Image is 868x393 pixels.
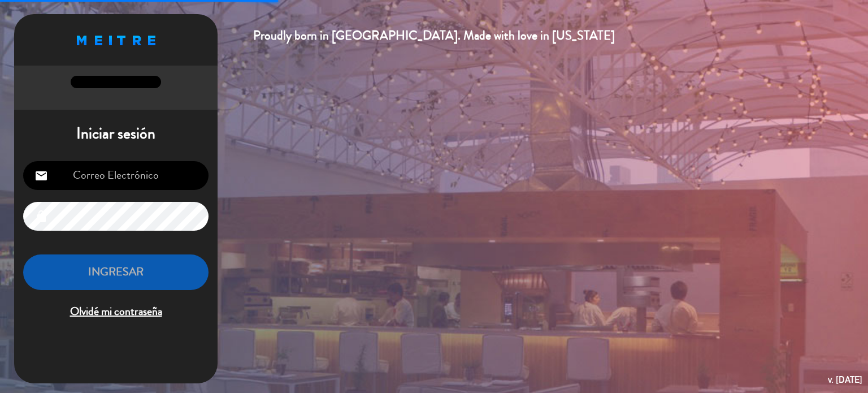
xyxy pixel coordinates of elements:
div: v. [DATE] [828,372,862,387]
i: lock [34,210,48,223]
span: Olvidé mi contraseña [23,303,209,321]
input: Correo Electrónico [23,161,209,190]
h1: Iniciar sesión [14,124,218,144]
i: email [34,169,48,183]
button: INGRESAR [23,254,209,290]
